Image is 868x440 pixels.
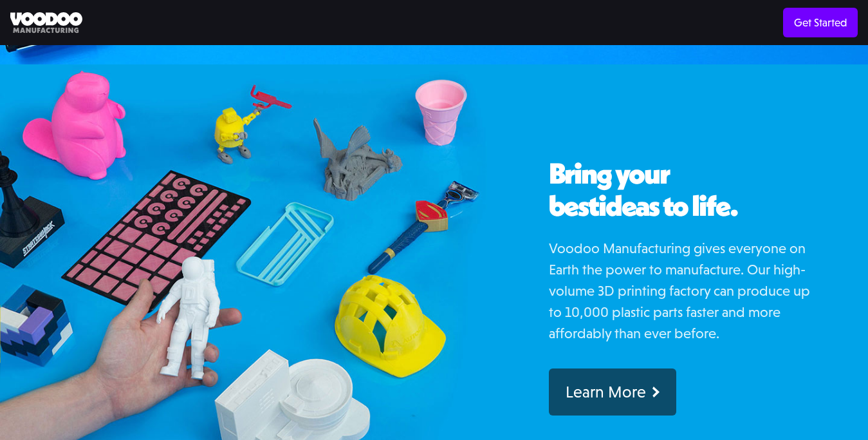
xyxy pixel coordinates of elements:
[566,382,646,402] div: Learn More
[549,158,820,222] h2: Bring your best
[783,8,858,37] a: Get Started
[549,368,677,416] a: Learn More
[549,238,820,344] p: Voodoo Manufacturing gives everyone on Earth the power to manufacture. Our high-volume 3D printin...
[10,12,82,33] img: Voodoo Manufacturing logo
[598,187,737,224] span: ideas to life.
